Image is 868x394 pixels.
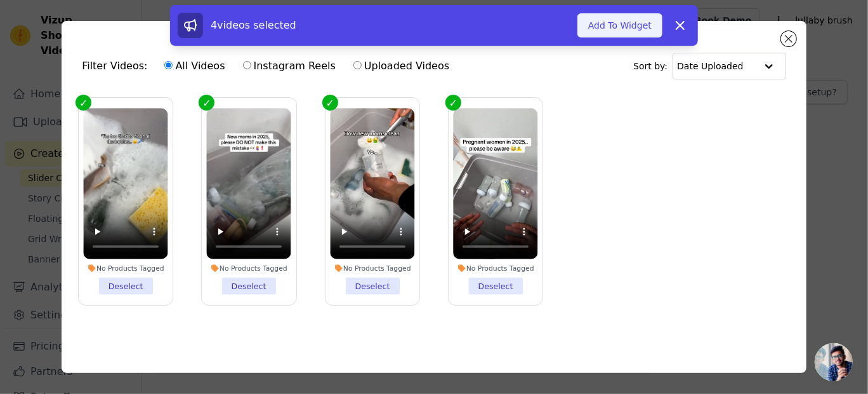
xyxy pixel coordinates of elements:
[207,264,291,273] div: No Products Tagged
[330,264,414,273] div: No Products Tagged
[82,51,456,81] div: Filter Videos:
[453,264,537,273] div: No Products Tagged
[242,58,336,74] label: Instagram Reels
[633,53,786,79] div: Sort by:
[815,343,853,381] a: Open chat
[211,19,296,31] span: 4 videos selected
[164,58,225,74] label: All Videos
[353,58,450,74] label: Uploaded Videos
[84,264,168,273] div: No Products Tagged
[577,13,662,37] button: Add To Widget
